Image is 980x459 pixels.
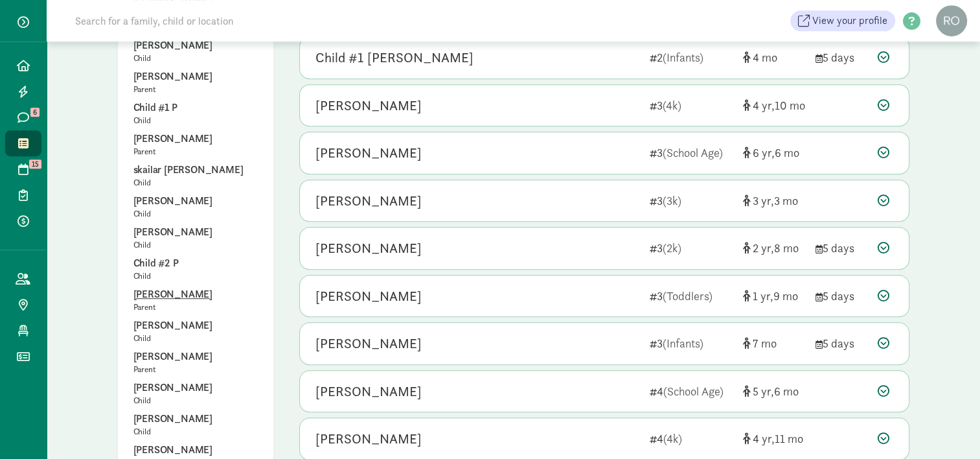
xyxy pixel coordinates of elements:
[774,384,799,399] span: 6
[743,97,805,114] div: [object Object]
[663,384,724,399] span: (School Age)
[743,335,805,352] div: [object Object]
[775,431,803,446] span: 11
[133,53,258,64] p: Child
[315,238,422,259] div: Levi Nicholson
[650,97,733,114] div: 3
[650,335,733,352] div: 3
[133,115,258,126] p: Child
[753,288,773,303] span: 1
[133,395,258,406] p: Child
[315,47,473,68] div: Child #1 Horne
[815,239,867,257] div: 5 days
[790,10,895,31] a: View your profile
[743,287,805,305] div: [object Object]
[30,108,40,117] span: 6
[133,193,258,209] p: [PERSON_NAME]
[133,178,258,188] p: Child
[753,50,777,65] span: 4
[663,50,703,65] span: (Infants)
[650,239,733,257] div: 3
[815,335,867,352] div: 5 days
[315,381,422,402] div: Jesiah Cook
[773,288,798,303] span: 9
[133,333,258,344] p: Child
[743,383,805,400] div: [object Object]
[650,430,733,447] div: 4
[133,380,258,395] p: [PERSON_NAME]
[315,191,422,211] div: Luca Caffera Meidana
[133,287,258,302] p: [PERSON_NAME]
[743,144,805,161] div: [object Object]
[133,349,258,364] p: [PERSON_NAME]
[133,364,258,375] p: Parent
[663,288,712,303] span: (Toddlers)
[753,193,774,208] span: 3
[133,209,258,219] p: Child
[753,98,775,113] span: 4
[133,302,258,312] p: Parent
[133,100,258,115] p: Child #1 P
[133,162,258,178] p: skailar [PERSON_NAME]
[815,49,867,66] div: 5 days
[774,193,798,208] span: 3
[133,318,258,333] p: [PERSON_NAME]
[133,69,258,84] p: [PERSON_NAME]
[315,429,422,449] div: Caroline Nicklaus
[315,333,422,354] div: Alani Hughes
[775,145,799,160] span: 6
[743,192,805,209] div: [object Object]
[775,98,805,113] span: 10
[743,239,805,257] div: [object Object]
[743,49,805,66] div: [object Object]
[663,431,682,446] span: (4k)
[315,95,422,116] div: Kruz Bradley
[5,156,41,182] a: 15
[812,13,887,29] span: View your profile
[650,49,733,66] div: 2
[315,286,422,307] div: Raegan Floyd
[133,427,258,437] p: Child
[133,240,258,250] p: Child
[67,8,431,34] input: Search for a family, child or location
[753,145,775,160] span: 6
[815,287,867,305] div: 5 days
[663,145,723,160] span: (School Age)
[663,193,681,208] span: (3k)
[663,336,703,351] span: (Infants)
[753,384,774,399] span: 5
[133,255,258,271] p: Child #2 P
[315,143,422,163] div: Cameron Shepard
[133,411,258,427] p: [PERSON_NAME]
[663,241,681,255] span: (2k)
[915,397,980,459] iframe: Chat Widget
[133,131,258,147] p: [PERSON_NAME]
[5,104,41,130] a: 6
[133,147,258,157] p: Parent
[133,442,258,458] p: [PERSON_NAME]
[29,159,41,169] span: 15
[753,241,774,255] span: 2
[650,383,733,400] div: 4
[650,192,733,209] div: 3
[133,224,258,240] p: [PERSON_NAME]
[650,144,733,161] div: 3
[753,431,775,446] span: 4
[753,336,777,351] span: 7
[743,430,805,447] div: [object Object]
[663,98,681,113] span: (4k)
[774,241,799,255] span: 8
[650,287,733,305] div: 3
[133,271,258,281] p: Child
[133,84,258,95] p: Parent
